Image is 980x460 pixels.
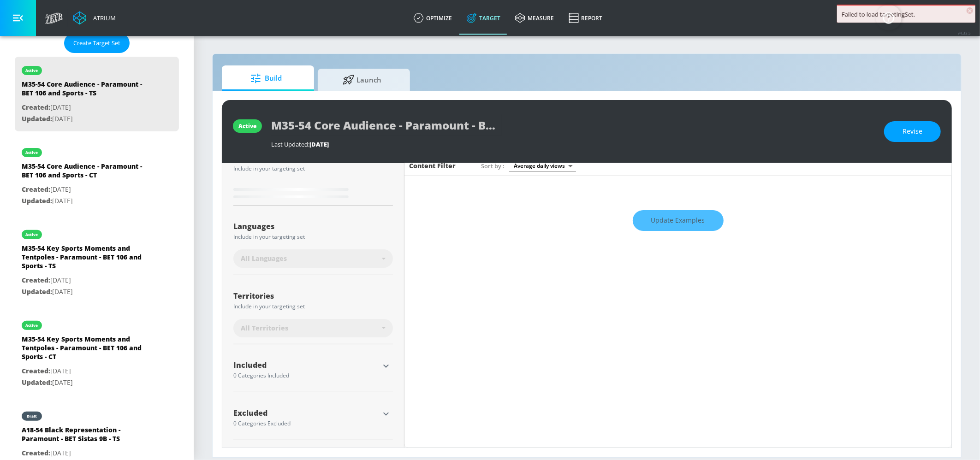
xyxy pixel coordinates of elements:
[22,286,151,298] p: [DATE]
[233,292,393,300] div: Territories
[967,7,973,14] span: ×
[903,126,922,137] span: Revise
[22,287,52,296] span: Updated:
[64,33,130,53] button: Create Target Set
[406,1,459,35] a: optimize
[22,114,52,123] span: Updated:
[327,69,397,91] span: Launch
[309,140,329,148] span: [DATE]
[409,161,456,170] h6: Content Filter
[22,275,151,286] p: [DATE]
[509,159,576,172] div: Average daily views
[22,366,151,377] p: [DATE]
[22,244,151,275] div: M35-54 Key Sports Moments and Tentpoles - Paramount - BET 106 and Sports - TS
[481,162,505,170] span: Sort by
[22,276,50,284] span: Created:
[271,140,875,148] div: Last Updated:
[233,421,379,426] div: 0 Categories Excluded
[15,312,179,395] div: activeM35-54 Key Sports Moments and Tentpoles - Paramount - BET 106 and Sports - CTCreated:[DATE]...
[22,162,151,184] div: M35-54 Core Audience - Paramount - BET 106 and Sports - CT
[15,139,179,213] div: activeM35-54 Core Audience - Paramount - BET 106 and Sports - CTCreated:[DATE]Updated:[DATE]
[233,166,393,171] div: Include in your targeting set
[231,67,301,89] span: Build
[233,373,379,378] div: 0 Categories Included
[22,103,50,112] span: Created:
[26,323,38,328] div: active
[561,1,610,35] a: Report
[89,14,116,22] div: Atrium
[22,196,52,205] span: Updated:
[73,11,116,25] a: Atrium
[22,335,151,366] div: M35-54 Key Sports Moments and Tentpoles - Paramount - BET 106 and Sports - CT
[26,232,38,237] div: active
[22,378,52,387] span: Updated:
[26,68,38,73] div: active
[22,377,151,389] p: [DATE]
[884,121,941,142] button: Revise
[27,414,37,419] div: draft
[15,57,179,131] div: activeM35-54 Core Audience - Paramount - BET 106 and Sports - TSCreated:[DATE]Updated:[DATE]
[241,254,287,263] span: All Languages
[22,195,151,207] p: [DATE]
[233,409,379,417] div: Excluded
[876,5,902,30] button: Open Resource Center
[73,38,120,48] span: Create Target Set
[233,319,393,337] div: All Territories
[22,113,151,125] p: [DATE]
[22,80,151,102] div: M35-54 Core Audience - Paramount - BET 106 and Sports - TS
[22,184,151,195] p: [DATE]
[233,249,393,268] div: All Languages
[842,10,971,18] div: Failed to load targetingSet.
[26,150,38,155] div: active
[508,1,561,35] a: measure
[22,448,151,459] p: [DATE]
[22,448,50,457] span: Created:
[15,221,179,304] div: activeM35-54 Key Sports Moments and Tentpoles - Paramount - BET 106 and Sports - TSCreated:[DATE]...
[241,324,288,333] span: All Territories
[22,102,151,113] p: [DATE]
[233,223,393,230] div: Languages
[22,425,151,448] div: A18-54 Black Representation - Paramount - BET Sistas 9B - TS
[958,30,971,35] span: v 4.33.5
[22,366,50,375] span: Created:
[459,1,508,35] a: Target
[233,361,379,369] div: Included
[233,304,393,309] div: Include in your targeting set
[238,122,256,130] div: active
[22,185,50,194] span: Created:
[233,234,393,240] div: Include in your targeting set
